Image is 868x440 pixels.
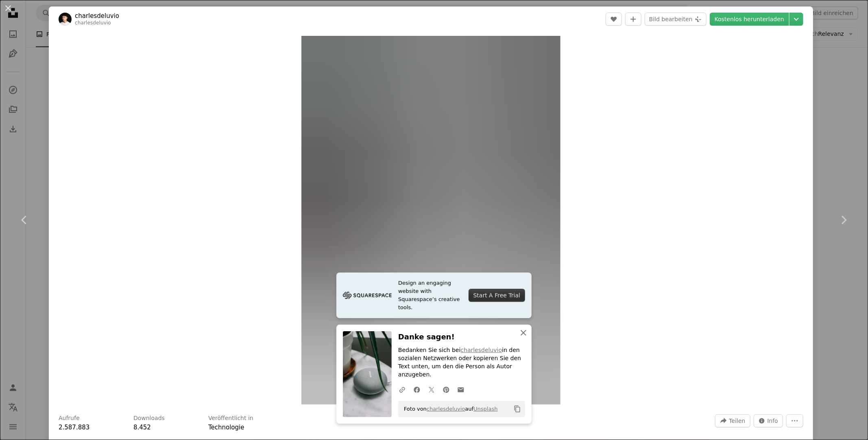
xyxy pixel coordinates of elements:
a: charlesdeluvio [75,20,111,26]
a: Weiter [819,181,868,259]
span: Teilen [729,415,745,427]
a: Unsplash [473,406,497,412]
span: Design an engaging website with Squarespace’s creative tools. [398,279,462,312]
button: In die Zwischenablage kopieren [510,402,524,416]
a: Technologie [208,424,244,431]
a: charlesdeluvio [461,347,502,353]
a: charlesdeluvio [75,12,119,20]
button: Statistiken zu diesem Bild [754,414,783,427]
h3: Downloads [133,414,165,422]
img: Zum Profil von charlesdeluvio [59,13,72,26]
img: file-1705255347840-230a6ab5bca9image [343,289,392,301]
span: Info [768,415,779,427]
a: Auf Twitter teilen [424,381,439,398]
h3: Aufrufe [59,414,80,422]
span: 2.587.883 [59,424,89,431]
button: Zu Kollektion hinzufügen [625,13,641,26]
div: Start A Free Trial [469,289,525,302]
span: Foto von auf [400,403,498,416]
p: Bedanken Sie sich bei in den sozialen Netzwerken oder kopieren Sie den Text unten, um den die Per... [398,346,525,379]
h3: Danke sagen! [398,331,525,343]
h3: Veröffentlicht in [208,414,253,422]
button: Downloadgröße auswählen [789,13,803,26]
img: runde Kohle Google Home Mini Plug-in [301,36,560,405]
a: Kostenlos herunterladen [710,13,789,26]
button: Gefällt mir [606,13,622,26]
a: Auf Facebook teilen [410,381,424,398]
button: Dieses Bild teilen [715,414,750,427]
a: Auf Pinterest teilen [439,381,454,398]
a: Design an engaging website with Squarespace’s creative tools.Start A Free Trial [336,273,532,318]
span: 8.452 [133,424,151,431]
button: Bild bearbeiten [645,13,707,26]
button: Dieses Bild heranzoomen [301,36,560,405]
a: Via E-Mail teilen teilen [454,381,468,398]
a: charlesdeluvio [427,406,465,412]
button: Weitere Aktionen [786,414,803,427]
